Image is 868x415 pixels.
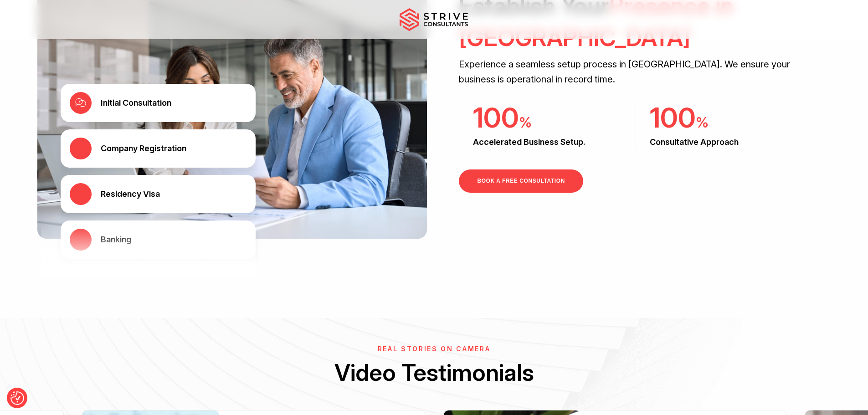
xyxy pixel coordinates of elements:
div: Residency Visa [101,189,160,200]
span: % [519,114,532,131]
p: Experience a seamless setup process in [GEOGRAPHIC_DATA]. We ensure your business is operational ... [459,57,812,87]
span: 100 [473,101,519,134]
div: Company Registration [101,143,186,154]
button: Consent Preferences [10,391,24,405]
div: Initial Consultation [101,97,171,108]
a: BOOK A FREE CONSULTATION [459,169,583,193]
span: % [696,114,709,131]
h3: Accelerated Business Setup. [473,137,600,148]
img: main-logo.svg [400,8,468,31]
h3: Consultative Approach [650,137,777,148]
span: 100 [650,101,696,134]
img: Revisit consent button [10,391,24,405]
